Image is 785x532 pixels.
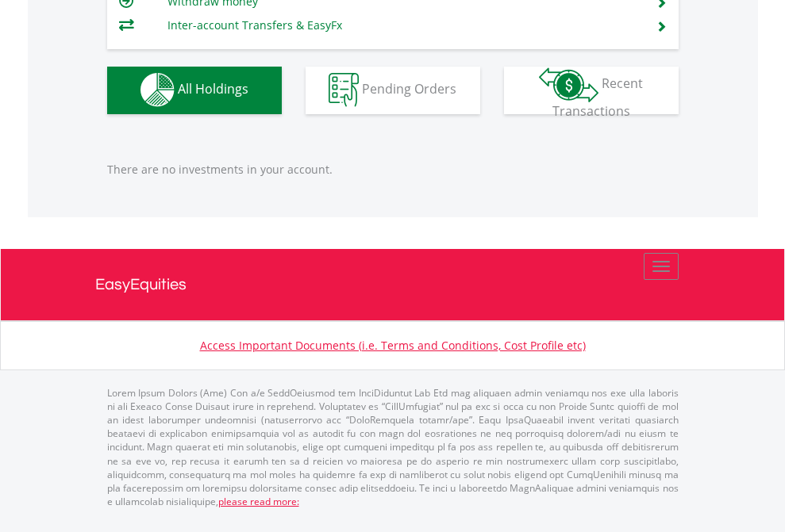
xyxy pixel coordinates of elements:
span: Pending Orders [362,80,456,98]
button: Recent Transactions [504,67,679,114]
p: There are no investments in your account. [107,162,679,178]
img: holdings-wht.png [140,73,175,107]
button: All Holdings [107,67,282,114]
td: Inter-account Transfers & EasyFx [167,13,637,37]
span: Recent Transactions [552,75,644,120]
a: EasyEquities [95,249,691,320]
a: Access Important Documents (i.e. Terms and Conditions, Cost Profile etc) [200,338,586,353]
img: transactions-zar-wht.png [539,67,598,102]
button: Pending Orders [306,67,480,114]
span: All Holdings [178,80,248,98]
a: please read more: [218,495,299,508]
p: Lorem Ipsum Dolors (Ame) Con a/e SeddOeiusmod tem InciDiduntut Lab Etd mag aliquaen admin veniamq... [107,386,679,508]
img: pending_instructions-wht.png [329,73,359,107]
